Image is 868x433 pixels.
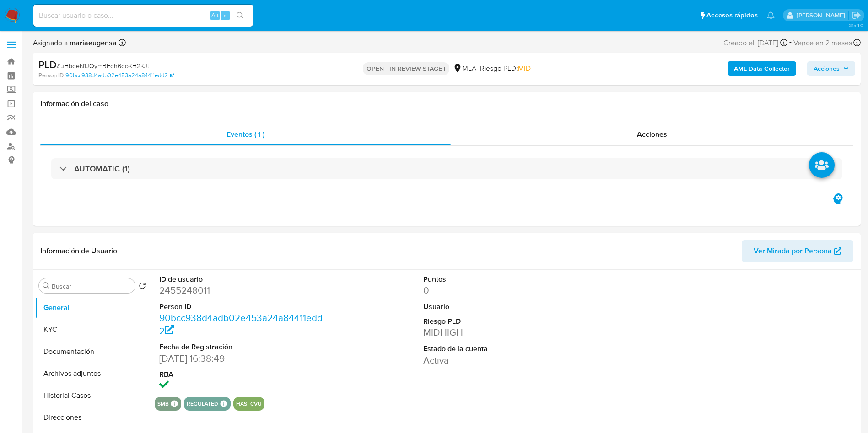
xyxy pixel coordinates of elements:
[423,274,590,284] dt: Puntos
[480,64,531,74] span: Riesgo PLD:
[159,342,326,352] dt: Fecha de Registración
[518,63,531,74] span: MID
[423,326,590,339] dd: MIDHIGH
[51,158,842,179] div: AUTOMATIC (1)
[423,316,590,326] dt: Riesgo PLD
[734,61,790,76] b: AML Data Collector
[224,11,226,20] span: s
[35,297,150,319] button: General
[35,385,150,406] button: Historial Casos
[57,61,149,70] span: # uHbdeN1JQymBEdh6qoKH2KJt
[423,344,590,354] dt: Estado de la cuenta
[187,402,218,406] button: regulated
[754,240,832,262] span: Ver Mirada por Persona
[157,402,169,406] button: smb
[793,38,852,48] span: Vence en 2 meses
[139,282,146,292] button: Volver al orden por defecto
[231,9,249,22] button: search-icon
[38,57,57,72] b: PLD
[797,11,848,20] p: mariaeugenia.sanchez@mercadolibre.com
[211,11,219,20] span: Alt
[728,61,796,76] button: AML Data Collector
[65,71,174,80] a: 90bcc938d4adb02e453a24a84411edd2
[159,311,323,337] a: 90bcc938d4adb02e453a24a84411edd2
[159,369,326,380] dt: RBA
[637,129,667,139] span: Acciones
[159,284,326,297] dd: 2455248011
[159,352,326,365] dd: [DATE] 16:38:49
[38,71,64,80] b: Person ID
[767,11,775,19] a: Notificaciones
[35,363,150,385] button: Archivos adjuntos
[68,37,117,48] b: mariaeugensa
[814,61,840,76] span: Acciones
[236,402,262,406] button: has_cvu
[453,64,476,74] div: MLA
[159,302,326,312] dt: Person ID
[159,274,326,284] dt: ID de usuario
[789,37,792,49] span: -
[742,240,853,262] button: Ver Mirada por Persona
[423,354,590,367] dd: Activa
[226,129,264,139] span: Eventos ( 1 )
[33,10,253,21] input: Buscar usuario o caso...
[807,61,855,76] button: Acciones
[40,99,853,108] h1: Información del caso
[35,406,150,428] button: Direcciones
[706,11,758,20] span: Accesos rápidos
[423,302,590,312] dt: Usuario
[35,341,150,363] button: Documentación
[52,282,131,290] input: Buscar
[43,282,50,289] button: Buscar
[33,38,117,48] span: Asignado a
[423,284,590,297] dd: 0
[723,37,787,49] div: Creado el: [DATE]
[74,164,130,174] h3: AUTOMATIC (1)
[35,319,150,341] button: KYC
[40,246,117,256] h1: Información de Usuario
[363,62,449,75] p: OPEN - IN REVIEW STAGE I
[852,11,861,20] a: Salir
